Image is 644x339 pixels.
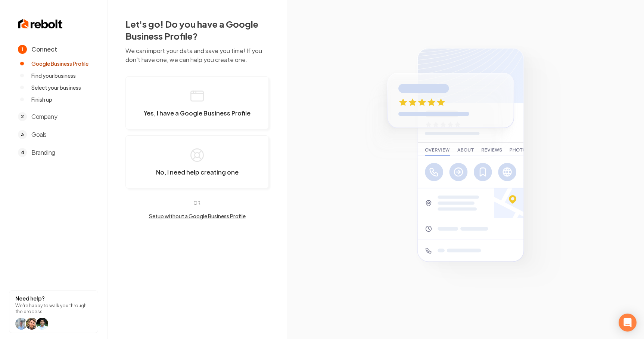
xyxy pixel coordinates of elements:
[15,295,45,302] strong: Need help?
[18,148,27,157] span: 4
[125,200,269,206] p: OR
[31,148,55,157] span: Branding
[26,318,38,330] img: help icon Will
[156,169,239,176] span: No, I need help creating one
[619,314,637,332] div: Open Intercom Messenger
[125,18,269,42] h2: Let's go! Do you have a Google Business Profile?
[31,84,81,91] span: Select your business
[125,76,269,129] button: Yes, I have a Google Business Profile
[125,212,269,220] button: Setup without a Google Business Profile
[31,45,57,54] span: Connect
[31,60,88,67] span: Google Business Profile
[9,290,98,333] button: Need help?We're happy to walk you through the process.help icon Willhelp icon Willhelp icon arwin
[31,72,76,79] span: Find your business
[31,130,47,139] span: Goals
[125,46,269,64] p: We can import your data and save you time! If you don't have one, we can help you create one.
[18,130,27,139] span: 3
[125,135,269,188] button: No, I need help creating one
[18,45,27,54] span: 1
[36,318,48,330] img: help icon arwin
[144,110,251,117] span: Yes, I have a Google Business Profile
[18,18,63,30] img: Rebolt Logo
[15,303,92,315] p: We're happy to walk you through the process.
[18,112,27,121] span: 2
[31,96,52,103] span: Finish up
[31,112,57,121] span: Company
[15,318,27,330] img: help icon Will
[358,40,572,299] img: Google Business Profile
